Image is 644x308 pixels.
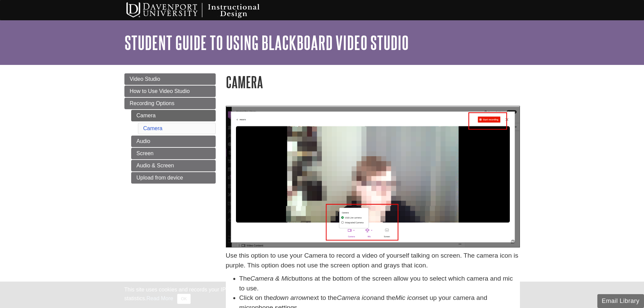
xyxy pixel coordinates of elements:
a: Read More [146,295,173,301]
em: down arrow [273,294,307,301]
a: Student Guide to Using Blackboard Video Studio [124,32,409,53]
a: Audio [131,136,216,147]
img: camera options [226,106,520,247]
a: Camera [143,125,163,131]
a: Audio & Screen [131,160,216,171]
em: Mic icon [395,294,419,301]
a: Upload from device [131,172,216,184]
span: Video Studio [130,76,160,82]
a: How to Use Video Studio [124,86,216,97]
button: Close [177,294,190,304]
span: Recording Options [130,100,175,106]
button: Email Library [597,294,644,308]
li: The buttons at the bottom of the screen allow you to select which camera and mic to use. [239,274,520,293]
em: Camera icon [337,294,374,301]
div: This site uses cookies and records your IP address for usage statistics. Additionally, we use Goo... [124,286,520,304]
a: Screen [131,148,216,159]
span: How to Use Video Studio [130,88,190,94]
h1: Camera [226,73,520,91]
p: Use this option to use your Camera to record a video of yourself talking on screen. The camera ic... [226,251,520,270]
div: Guide Page Menu [124,73,216,184]
img: Davenport University Instructional Design [121,2,283,19]
em: Camera & Mic [251,275,292,282]
a: Video Studio [124,73,216,85]
a: Recording Options [124,98,216,109]
a: Camera [131,110,216,121]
